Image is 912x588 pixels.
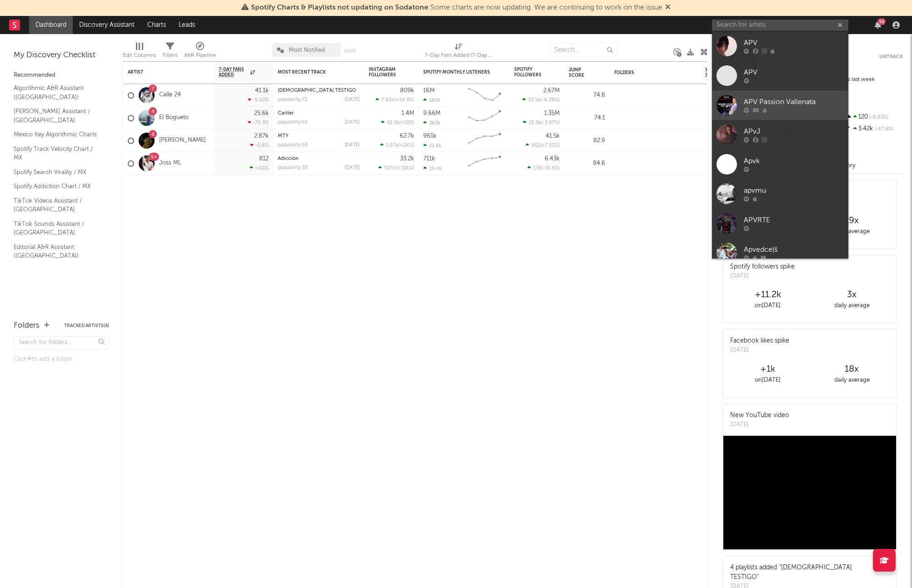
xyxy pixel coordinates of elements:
div: New YouTube video [730,411,789,420]
div: 19.4k [423,165,442,171]
div: daily average [810,226,894,237]
div: 18 x [810,364,894,375]
div: on [DATE] [726,300,810,311]
span: 176 [533,166,541,171]
a: Spotify Search Virality / MX [14,167,100,177]
div: 1.35M [544,110,560,116]
div: Spotify followers spike [730,262,795,272]
a: APvJ [712,120,848,149]
a: "[DEMOGRAPHIC_DATA] TESTIGO" [730,564,852,580]
a: [DEMOGRAPHIC_DATA] TESTIGO [278,88,356,93]
div: 3.42k [842,123,903,135]
div: daily average [810,300,894,311]
a: TikTok Sounds Assistant / [GEOGRAPHIC_DATA] [14,219,100,238]
div: +11.2k [726,289,810,300]
div: Edit Columns [123,50,156,61]
a: El Bogueto [159,114,189,122]
span: 10.2k [529,120,541,125]
div: 180k [423,97,441,103]
div: A&R Pipeline [184,39,216,65]
div: Jump Score [569,67,591,78]
div: Click to add a folder. [14,354,109,365]
span: Weekly US Streams [705,67,737,78]
div: ( ) [522,97,560,103]
span: -3.97 % [542,120,558,125]
div: 16M [423,88,435,94]
div: ( ) [381,120,414,125]
button: Tracked Artists(4) [64,324,109,328]
div: 25.6k [254,110,269,116]
div: ( ) [380,142,414,148]
div: apvmu [744,185,844,196]
span: -0.83 % [868,115,888,120]
div: 33.2k [400,156,414,162]
div: Folders [614,70,682,75]
div: 82.9 [569,135,605,146]
div: Cartier [278,111,360,116]
span: +7.52 % [541,143,558,148]
div: ( ) [376,97,414,103]
div: Apvk [744,156,844,167]
a: APV [712,31,848,61]
a: Discovery Assistant [73,16,141,34]
button: Save [344,49,356,54]
div: 6.43k [545,156,560,162]
div: [DATE] [345,97,360,102]
div: -5.03 % [248,97,269,103]
div: [DATE] [730,346,789,355]
div: 84.6 [569,158,605,169]
div: Filters [163,39,177,65]
a: Joss ML [159,159,181,167]
div: Apvedceļš [744,244,844,255]
span: Most Notified [289,47,325,53]
a: Editorial A&R Assistant ([GEOGRAPHIC_DATA]) [14,242,100,261]
div: Edit Columns [123,39,156,65]
div: [DATE] [345,165,360,170]
span: 527 [384,166,392,171]
span: -47.8 % [873,127,893,132]
a: Charts [141,16,172,34]
div: 809k [400,88,414,94]
a: Apvk [712,149,848,179]
svg: Chart title [464,152,505,175]
div: APV [744,67,844,78]
a: apvmu [712,179,848,209]
div: popularity: 33 [278,165,307,170]
div: ( ) [527,165,560,171]
span: : Some charts are now updating. We are continuing to work on the issue [251,4,662,11]
a: Calle 24 [159,91,181,99]
div: Facebook likes spike [730,336,789,346]
a: MTY [278,134,288,139]
a: Adicción [278,156,299,161]
a: [PERSON_NAME] Assistant / [GEOGRAPHIC_DATA] [14,106,100,125]
div: APV Passion Vallenata [744,97,844,108]
span: 7.82k [381,98,394,103]
div: 120 [842,111,903,123]
div: [DATE] [345,143,360,148]
span: +51 % [401,120,413,125]
a: Spotify Track Velocity Chart / MX [14,144,100,163]
span: 7-Day Fans Added [219,67,248,78]
div: +111 % [250,165,269,171]
input: Search for folders... [14,336,109,349]
div: 2.67M [543,88,560,94]
div: [DATE] [345,120,360,125]
div: 3 x [810,289,894,300]
a: Mexico Key Algorithmic Charts [14,130,100,140]
div: 9.66M [423,110,441,116]
div: popularity: 73 [278,97,307,102]
div: [DATE] [730,420,789,429]
span: 23.5k [528,98,541,103]
div: My Discovery Checklist [14,50,109,61]
div: 38 [877,18,886,25]
div: ( ) [523,120,560,125]
a: Dashboard [29,16,73,34]
div: Adicción [278,156,360,161]
div: APV [744,38,844,49]
div: 21.4k [423,143,441,149]
a: Spotify Addiction Chart / MX [14,181,100,191]
div: on [DATE] [726,375,810,386]
a: Leads [172,16,201,34]
div: 7-Day Fans Added (7-Day Fans Added) [425,39,493,65]
input: Search... [549,43,617,57]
